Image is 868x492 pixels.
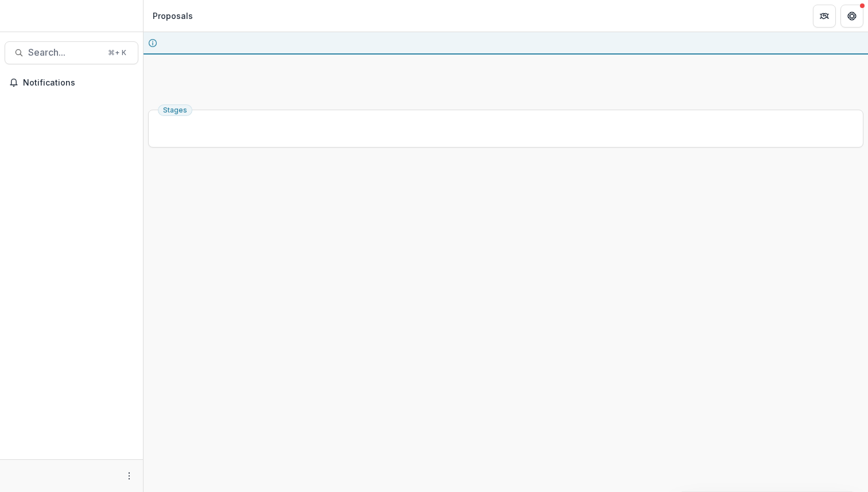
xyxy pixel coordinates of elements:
nav: breadcrumb [148,7,197,24]
button: More [122,469,136,483]
button: Notifications [5,73,138,92]
button: Search... [5,41,138,64]
div: Proposals [153,10,193,22]
div: ⌘ + K [106,47,129,59]
span: Notifications [23,78,134,88]
button: Partners [813,5,836,28]
button: Get Help [840,5,863,28]
span: Search... [28,47,101,58]
span: Stages [163,106,187,114]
